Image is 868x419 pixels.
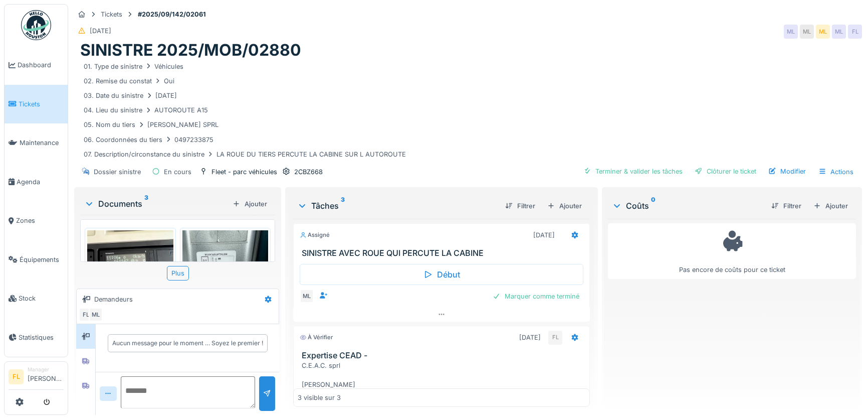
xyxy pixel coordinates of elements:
li: [PERSON_NAME] [28,366,64,387]
a: Équipements [5,240,68,280]
div: Filtrer [767,199,805,213]
div: Ajouter [809,199,852,213]
span: Équipements [20,255,64,264]
div: Début [300,264,583,285]
span: Stock [19,294,64,303]
span: Statistiques [19,333,64,342]
div: Pas encore de coûts pour ce ticket [614,228,849,274]
div: Tickets [101,10,122,19]
strong: #2025/09/142/02061 [134,10,210,19]
div: ML [832,25,846,39]
span: Tickets [19,99,64,109]
div: Fleet - parc véhicules [211,167,277,177]
a: Tickets [5,85,68,124]
div: 02. Remise du constat Oui [84,76,174,86]
div: Filtrer [501,199,539,213]
div: Clôturer le ticket [691,165,760,178]
div: Actions [814,165,858,179]
div: 01. Type de sinistre Véhicules [84,62,183,71]
sup: 3 [144,198,148,210]
h1: SINISTRE 2025/MOB/02880 [80,41,301,60]
div: Terminer & valider les tâches [579,165,687,178]
div: À vérifier [300,333,333,342]
div: ML [300,289,314,303]
div: En cours [164,167,191,177]
div: FL [548,331,562,345]
a: FL Manager[PERSON_NAME] [9,366,64,390]
a: Stock [5,279,68,318]
span: Zones [16,216,64,225]
div: Coûts [612,200,763,212]
li: FL [9,369,24,384]
div: 2CBZ668 [294,167,323,177]
div: 07. Description/circonstance du sinistre LA ROUE DU TIERS PERCUTE LA CABINE SUR L AUTOROUTE [84,150,406,159]
div: Tâches [297,200,497,212]
a: Agenda [5,163,68,202]
div: 04. Lieu du sinistre AUTOROUTE A15 [84,105,208,115]
div: ML [800,25,814,39]
sup: 0 [651,200,656,212]
a: Statistiques [5,318,68,357]
div: [DATE] [90,26,111,36]
h3: Expertise CEAD - [302,351,585,360]
div: Aucun message pour le moment … Soyez le premier ! [112,339,263,348]
div: ML [89,308,103,322]
div: 3 visible sur 3 [298,393,341,402]
sup: 3 [341,200,345,212]
span: Maintenance [20,138,64,148]
div: [DATE] [533,230,555,240]
span: Dashboard [18,60,64,70]
div: 05. Nom du tiers [PERSON_NAME] SPRL [84,120,219,129]
div: 06. Coordonnées du tiers 0497233875 [84,135,213,145]
div: Documents [84,198,229,210]
a: Dashboard [5,46,68,85]
div: [DATE] [519,333,541,342]
div: Marquer comme terminé [489,290,583,303]
div: FL [79,308,93,322]
div: Demandeurs [94,295,133,304]
div: Plus [167,266,189,281]
a: Zones [5,201,68,240]
div: Dossier sinistre [94,167,141,177]
a: Maintenance [5,123,68,163]
span: Agenda [17,177,64,187]
div: ML [784,25,798,39]
h3: SINISTRE AVEC ROUE QUI PERCUTE LA CABINE [302,248,585,258]
div: ML [816,25,830,39]
div: Ajouter [229,197,271,211]
div: FL [848,25,862,39]
img: pm8ymte0zmxfbkobprya0nn6qd04 [87,230,173,295]
div: Manager [28,366,64,373]
div: 03. Date du sinistre [DATE] [84,91,177,100]
img: 2vk3duo9vkf88xc6enc2nml7kdb1 [182,230,269,345]
div: Modifier [764,165,810,178]
img: Badge_color-CXgf-gQk.svg [21,10,51,40]
div: Assigné [300,231,330,239]
div: Ajouter [543,199,586,213]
